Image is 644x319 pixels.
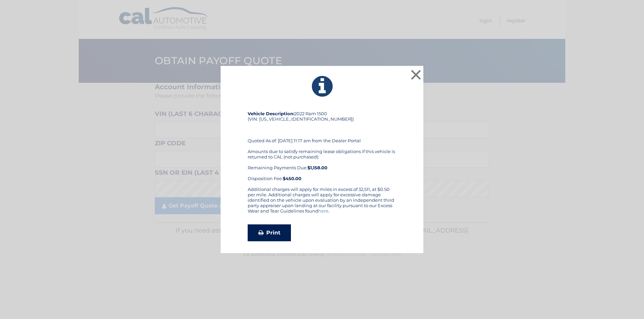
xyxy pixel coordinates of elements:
a: here [318,208,328,214]
div: Additional charges will apply for miles in excess of 32,511, at $0.50 per mile. Additional charge... [248,187,396,219]
button: × [409,68,423,81]
div: 2022 Ram 1500 (VIN: [US_VEHICLE_IDENTIFICATION_NUMBER]) Quoted As of: [DATE] 11:17 am from the De... [248,111,396,187]
div: Amounts due to satisfy remaining lease obligations if this vehicle is returned to CAL (not purcha... [248,149,396,181]
b: $1,158.00 [307,165,327,170]
a: Print [248,224,291,241]
strong: Vehicle Description: [248,111,294,116]
strong: $450.00 [283,176,301,181]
